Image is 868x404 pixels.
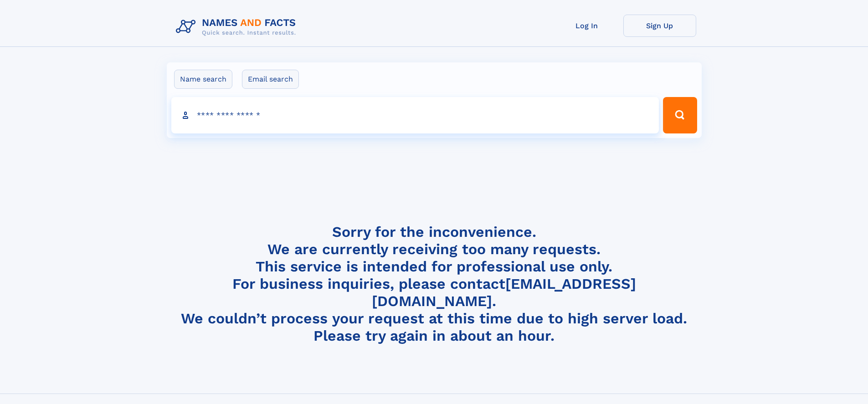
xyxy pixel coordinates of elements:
[372,275,636,310] a: [EMAIL_ADDRESS][DOMAIN_NAME]
[172,15,303,39] img: Logo Names and Facts
[171,97,659,133] input: search input
[663,97,697,133] button: Search Button
[550,15,623,37] a: Log In
[172,223,696,345] h4: Sorry for the inconvenience. We are currently receiving too many requests. This service is intend...
[174,70,232,89] label: Name search
[623,15,696,37] a: Sign Up
[242,70,299,89] label: Email search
